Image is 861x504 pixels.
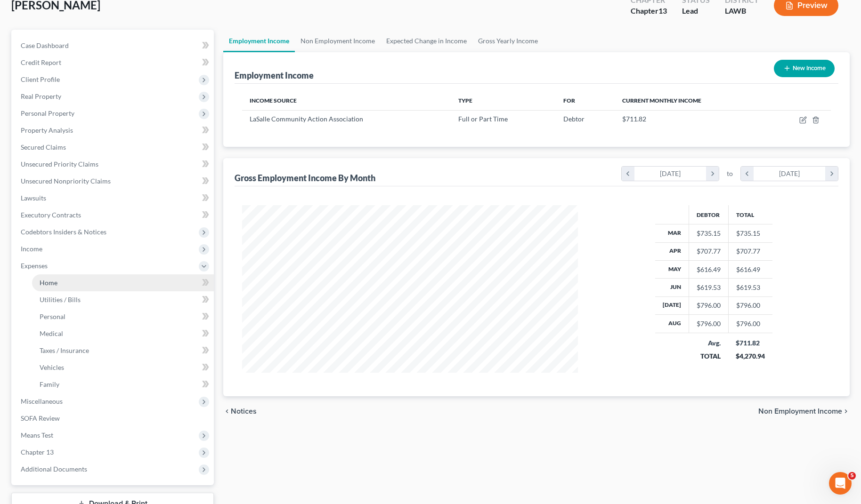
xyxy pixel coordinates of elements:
span: Full or Part Time [458,115,508,123]
span: For [563,97,575,104]
div: Gross Employment Income By Month [235,172,375,184]
a: Case Dashboard [13,37,214,54]
th: Apr [655,242,689,260]
td: $707.77 [728,242,772,260]
i: chevron_left [622,167,634,181]
span: Current Monthly Income [622,97,701,104]
i: chevron_left [223,408,231,415]
th: Jun [655,279,689,296]
span: Case Dashboard [21,41,69,49]
span: Codebtors Insiders & Notices [21,228,106,236]
span: Home [40,279,57,287]
span: Unsecured Nonpriority Claims [21,177,111,185]
span: Notices [231,408,257,415]
a: Secured Claims [13,139,214,156]
span: Additional Documents [21,465,87,473]
span: Income [21,245,42,253]
span: Debtor [563,115,585,123]
div: $707.77 [697,247,721,256]
span: Lawsuits [21,194,46,202]
span: 13 [658,6,667,15]
a: Home [32,274,214,291]
div: [DATE] [634,167,707,181]
td: $796.00 [728,315,772,333]
span: Non Employment Income [758,408,842,415]
div: $711.82 [736,338,765,348]
th: Debtor [689,205,728,224]
span: Family [40,380,59,388]
span: 5 [848,472,856,480]
a: Family [32,376,214,393]
span: Property Analysis [21,126,73,134]
div: Chapter [631,6,667,16]
div: Employment Income [235,70,314,81]
td: $616.49 [728,260,772,278]
a: Medical [32,325,214,342]
button: Non Employment Income chevron_right [758,408,850,415]
div: $4,270.94 [736,352,765,361]
a: Credit Report [13,54,214,71]
div: LAWB [725,6,759,16]
i: chevron_left [741,167,754,181]
td: $735.15 [728,224,772,242]
a: Non Employment Income [295,30,381,52]
div: Avg. [696,338,721,348]
td: $619.53 [728,279,772,296]
a: Employment Income [223,30,295,52]
a: Executory Contracts [13,207,214,224]
i: chevron_right [842,408,850,415]
span: Means Test [21,431,53,439]
span: Chapter 13 [21,448,54,456]
th: Total [728,205,772,224]
a: Taxes / Insurance [32,342,214,359]
div: TOTAL [696,352,721,361]
i: chevron_right [706,167,719,181]
a: Expected Change in Income [381,30,472,52]
span: LaSalle Community Action Association [250,115,363,123]
div: $619.53 [697,283,721,292]
div: $735.15 [697,229,721,238]
div: $616.49 [697,265,721,274]
span: Income Source [250,97,297,104]
a: Unsecured Nonpriority Claims [13,173,214,190]
span: Personal Property [21,109,74,117]
span: Real Property [21,92,61,100]
button: New Income [774,60,835,77]
div: [DATE] [754,167,826,181]
a: SOFA Review [13,410,214,427]
th: Mar [655,224,689,242]
button: chevron_left Notices [223,408,257,415]
a: Utilities / Bills [32,291,214,308]
span: Expenses [21,262,48,270]
i: chevron_right [825,167,838,181]
iframe: Intercom live chat [829,472,852,495]
th: [DATE] [655,296,689,314]
a: Personal [32,308,214,325]
td: $796.00 [728,296,772,314]
th: May [655,260,689,278]
span: Taxes / Insurance [40,346,89,354]
a: Unsecured Priority Claims [13,156,214,173]
span: Personal [40,312,65,320]
span: Secured Claims [21,143,66,151]
span: SOFA Review [21,414,60,422]
span: Utilities / Bills [40,296,81,304]
div: $796.00 [697,301,721,310]
span: Miscellaneous [21,397,63,405]
a: Property Analysis [13,122,214,139]
div: $796.00 [697,319,721,328]
span: Executory Contracts [21,211,81,219]
span: Client Profile [21,75,60,83]
span: Unsecured Priority Claims [21,160,98,168]
a: Vehicles [32,359,214,376]
span: Type [458,97,472,104]
span: Medical [40,329,63,337]
a: Lawsuits [13,190,214,207]
span: $711.82 [622,115,646,123]
span: Vehicles [40,363,64,371]
span: Credit Report [21,58,61,66]
div: Lead [682,6,710,16]
th: Aug [655,315,689,333]
a: Gross Yearly Income [472,30,544,52]
span: to [727,169,733,178]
